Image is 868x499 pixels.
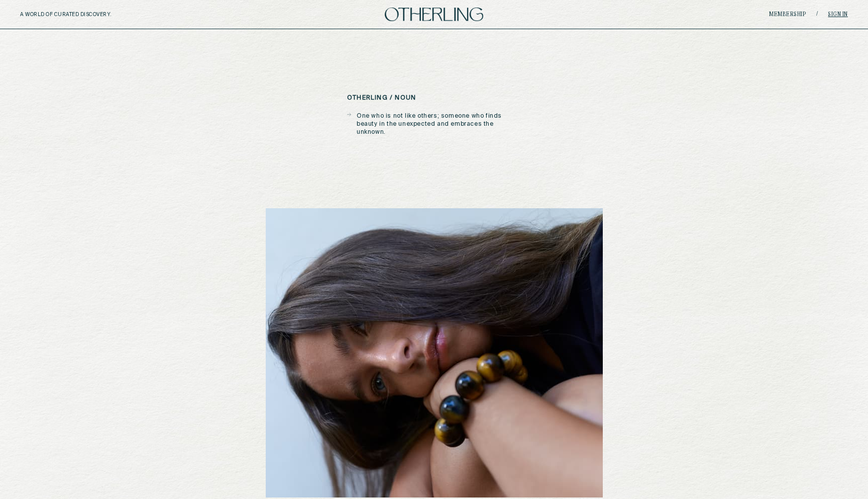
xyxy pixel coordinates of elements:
[266,208,603,497] img: image
[20,12,155,18] h5: A WORLD OF CURATED DISCOVERY.
[816,11,818,18] span: /
[347,95,416,102] h5: otherling / noun
[357,112,521,136] p: One who is not like others; someone who finds beauty in the unexpected and embraces the unknown.
[828,12,848,18] a: Sign in
[385,8,483,21] img: logo
[769,12,806,18] a: Membership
